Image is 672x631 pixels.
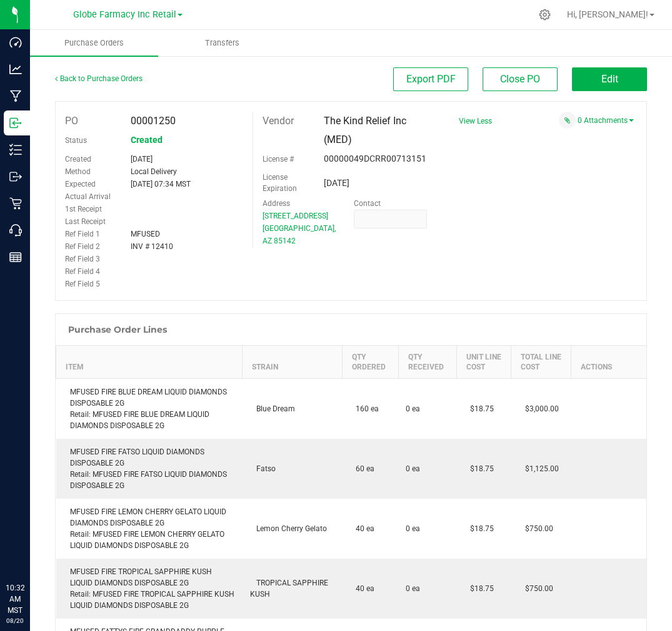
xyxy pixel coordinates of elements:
span: $1,125.00 [519,464,559,473]
a: Purchase Orders [30,30,158,56]
label: License Expiration [263,172,305,194]
th: Qty Received [398,346,456,379]
button: Edit [572,67,647,91]
label: Ref Field 3 [65,253,100,265]
iframe: Resource center [13,531,50,569]
span: Lemon Cherry Gelato [250,524,327,533]
button: Close PO [483,67,558,91]
h1: Purchase Order Lines [68,325,167,335]
span: $18.75 [464,524,494,533]
th: Total Line Cost [511,346,571,379]
label: Vendor [263,112,294,130]
span: $3,000.00 [519,404,559,413]
span: [STREET_ADDRESS] [263,212,328,220]
span: 0 ea [406,583,420,594]
span: 85142 [274,237,296,245]
span: Blue Dream [250,404,295,413]
label: Last Receipt [65,215,106,228]
span: $750.00 [519,584,553,593]
label: PO [65,112,78,130]
div: MFUSED FIRE FATSO LIQUID DIAMONDS DISPOSABLE 2G Retail: MFUSED FIRE FATSO LIQUID DIAMONDS DISPOSA... [64,446,235,491]
span: 0 ea [406,403,420,414]
label: 1st Receipt [65,203,102,215]
span: MFUSED [131,230,160,238]
span: AZ [263,237,272,245]
span: The Kind Relief Inc (MED) [324,115,406,145]
p: 10:32 AM MST [6,582,24,616]
span: $18.75 [464,464,494,473]
label: Ref Field 4 [65,265,100,278]
label: Ref Field 2 [65,240,100,253]
span: $18.75 [464,404,494,413]
span: Globe Farmacy Inc Retail [73,9,176,20]
button: Export PDF [393,67,468,91]
span: 00000049DCRR00713151 [324,154,426,164]
th: Strain [243,346,343,379]
span: Local Delivery [131,167,177,176]
input: Format: (999) 999-9999 [354,210,426,228]
span: 00001250 [131,115,176,127]
label: Address [263,197,290,210]
span: Edit [601,73,618,85]
label: Ref Field 5 [65,278,100,290]
span: Transfers [188,37,256,49]
div: MFUSED FIRE LEMON CHERRY GELATO LIQUID DIAMONDS DISPOSABLE 2G Retail: MFUSED FIRE LEMON CHERRY GE... [64,506,235,551]
label: Method [65,165,91,178]
span: Purchase Orders [48,37,141,49]
label: Status [65,131,87,150]
a: View Less [459,117,492,125]
span: Attach a document [559,112,576,129]
a: Back to Purchase Orders [55,74,143,83]
inline-svg: Inventory [9,144,22,156]
span: $750.00 [519,524,553,533]
div: MFUSED FIRE BLUE DREAM LIQUID DIAMONDS DISPOSABLE 2G Retail: MFUSED FIRE BLUE DREAM LIQUID DIAMON... [64,386,235,431]
div: Manage settings [537,9,553,21]
inline-svg: Analytics [9,63,22,76]
label: Ref Field 1 [65,228,100,240]
th: Item [56,346,243,379]
label: Contact [354,197,381,210]
span: $18.75 [464,584,494,593]
label: Expected [65,178,96,190]
label: Actual Arrival [65,190,111,203]
a: 0 Attachments [578,116,634,125]
span: Created [131,135,163,145]
inline-svg: Call Center [9,224,22,237]
a: Transfers [158,30,286,56]
inline-svg: Dashboard [9,36,22,49]
span: Export PDF [406,73,456,85]
label: License # [263,150,294,169]
a: [STREET_ADDRESS] [GEOGRAPHIC_DATA], AZ 85142 [263,212,336,245]
span: 160 ea [349,404,379,413]
span: Fatso [250,464,276,473]
th: Actions [571,346,646,379]
span: 40 ea [349,584,374,593]
span: INV # 12410 [131,242,173,251]
inline-svg: Manufacturing [9,90,22,102]
th: Qty Ordered [342,346,398,379]
p: 08/20 [6,616,24,625]
label: Created [65,153,91,165]
span: [DATE] [324,178,349,188]
span: 60 ea [349,464,374,473]
inline-svg: Reports [9,251,22,263]
span: [DATE] [131,155,153,164]
th: Unit Line Cost [456,346,511,379]
inline-svg: Outbound [9,170,22,183]
span: [DATE] 07:34 MST [131,180,191,188]
span: 0 ea [406,523,420,534]
div: MFUSED FIRE TROPICAL SAPPHIRE KUSH LIQUID DIAMONDS DISPOSABLE 2G Retail: MFUSED FIRE TROPICAL SAP... [64,566,235,611]
span: 40 ea [349,524,374,533]
span: Hi, [PERSON_NAME]! [567,9,648,19]
span: TROPICAL SAPPHIRE KUSH [250,579,328,599]
span: 0 ea [406,463,420,474]
inline-svg: Retail [9,197,22,210]
span: Close PO [500,73,540,85]
inline-svg: Inbound [9,117,22,129]
span: [GEOGRAPHIC_DATA], [263,224,336,233]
